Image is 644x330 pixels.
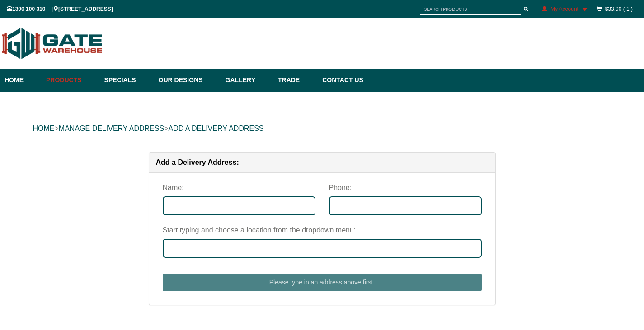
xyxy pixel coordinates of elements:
[163,180,184,196] label: Name:
[550,6,578,12] span: My Account
[156,158,239,166] span: Add a Delivery Address:
[273,69,318,92] a: Trade
[59,125,164,132] a: Manage delivery address
[7,6,113,12] span: 1300 100 310 | [STREET_ADDRESS]
[154,69,221,92] a: Our Designs
[329,180,352,196] label: Phone:
[168,125,263,132] a: Add a Delivery Address
[42,69,100,92] a: Products
[163,222,356,239] label: Start typing and choose a location from the dropdown menu:
[33,114,611,143] div: > >
[605,6,633,12] a: $33.90 ( 1 )
[33,125,55,132] a: HOME
[100,69,154,92] a: Specials
[5,69,42,92] a: Home
[318,69,363,92] a: Contact Us
[420,4,521,15] input: SEARCH PRODUCTS
[221,69,273,92] a: Gallery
